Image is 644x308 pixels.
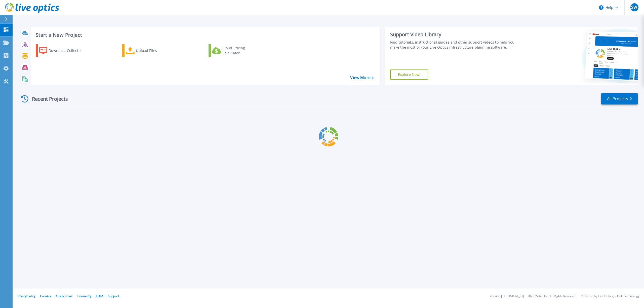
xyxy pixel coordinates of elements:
a: Privacy Policy [17,294,35,298]
div: Recent Projects [19,93,75,105]
a: Cloud Pricing Calculator [209,44,265,57]
a: Cookies [40,294,51,298]
div: Upload Files [136,46,176,56]
a: Telemetry [77,294,91,298]
a: Ads & Email [56,294,72,298]
a: View More [350,75,374,80]
a: EULA [96,294,103,298]
span: SW [631,5,637,9]
div: Find tutorials, instructional guides and other support videos to help you make the most of your L... [390,40,521,50]
a: Explore Now! [390,70,428,80]
h3: Start a New Project [36,32,374,38]
a: All Projects [601,93,638,105]
a: Download Collector [36,44,92,57]
li: © 2025 Dell Inc. All Rights Reserved [528,295,576,298]
a: Support [108,294,119,298]
li: Version: [TECHNICAL_ID] [490,295,524,298]
div: Cloud Pricing Calculator [222,46,263,56]
div: Support Video Library [390,31,521,38]
a: Upload Files [122,44,178,57]
div: Download Collector [49,46,89,56]
li: Powered by Live Optics, a Dell Technology [581,295,639,298]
